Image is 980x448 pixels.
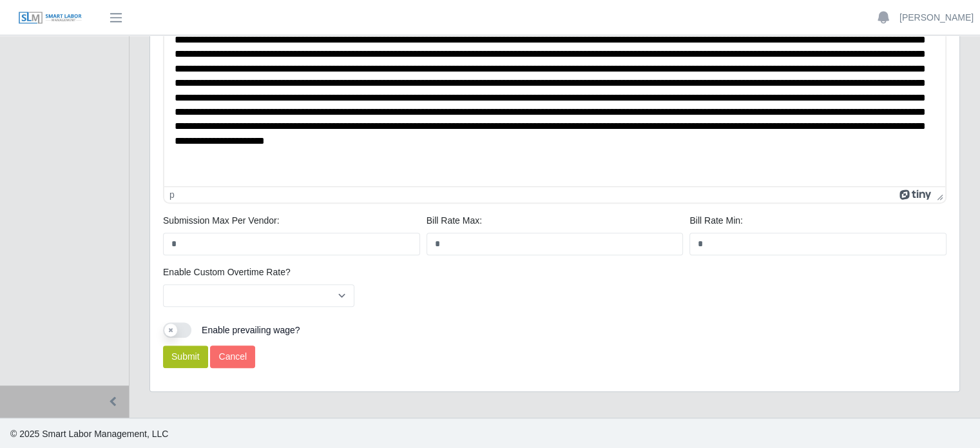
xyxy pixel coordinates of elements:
[427,214,482,228] label: Bill Rate Max:
[18,11,82,25] img: SLM Logo
[10,10,771,74] body: Rich Text Area. Press ALT-0 for help.
[210,346,255,368] a: Cancel
[163,346,208,368] button: Submit
[899,11,974,24] a: [PERSON_NAME]
[202,325,300,335] span: Enable prevailing wage?
[164,10,945,186] iframe: Rich Text Area
[163,214,280,228] label: Submission Max Per Vendor:
[169,190,175,200] div: p
[10,429,168,439] span: © 2025 Smart Labor Management, LLC
[163,322,191,338] button: Enable prevailing wage?
[689,214,742,228] label: Bill Rate Min:
[899,190,932,200] a: Powered by Tiny
[163,266,291,279] label: Enable Custom Overtime Rate?
[932,187,945,202] div: Press the Up and Down arrow keys to resize the editor.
